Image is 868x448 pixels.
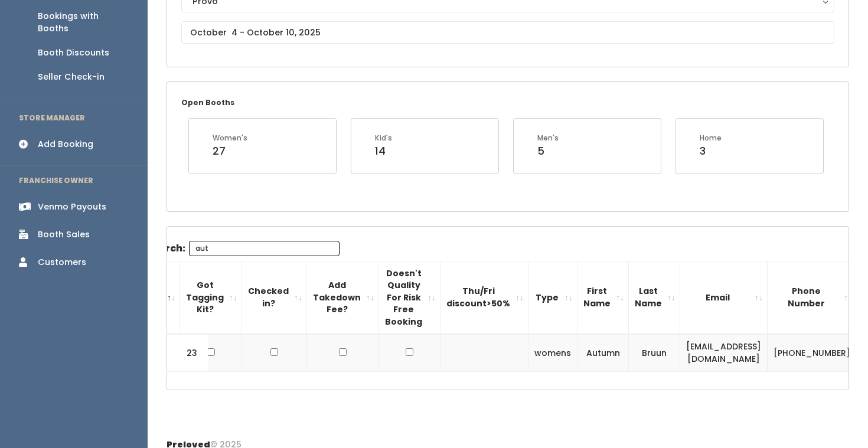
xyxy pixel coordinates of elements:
[537,143,559,159] div: 5
[440,261,528,334] th: Thu/Fri discount&gt;50%: activate to sort column ascending
[181,97,234,107] small: Open Booths
[38,47,109,59] div: Booth Discounts
[38,10,129,35] div: Bookings with Booths
[38,228,90,241] div: Booth Sales
[379,261,440,334] th: Doesn't Quality For Risk Free Booking : activate to sort column ascending
[167,334,208,371] td: 23
[528,334,577,371] td: womens
[577,261,629,334] th: First Name: activate to sort column ascending
[180,261,242,334] th: Got Tagging Kit?: activate to sort column ascending
[213,133,247,143] div: Women's
[189,241,340,256] input: Search:
[629,334,680,371] td: Bruun
[537,133,559,143] div: Men's
[528,261,577,334] th: Type: activate to sort column ascending
[38,71,105,83] div: Seller Check-in
[213,143,247,159] div: 27
[307,261,379,334] th: Add Takedown Fee?: activate to sort column ascending
[38,138,93,151] div: Add Booking
[700,133,722,143] div: Home
[38,256,86,269] div: Customers
[577,334,629,371] td: Autumn
[375,133,392,143] div: Kid's
[680,261,768,334] th: Email: activate to sort column ascending
[680,334,768,371] td: [EMAIL_ADDRESS][DOMAIN_NAME]
[375,143,392,159] div: 14
[38,201,106,213] div: Venmo Payouts
[146,241,340,256] label: Search:
[181,21,834,44] input: October 4 - October 10, 2025
[700,143,722,159] div: 3
[629,261,680,334] th: Last Name: activate to sort column ascending
[242,261,307,334] th: Checked in?: activate to sort column ascending
[768,334,857,371] td: [PHONE_NUMBER]
[768,261,857,334] th: Phone Number: activate to sort column ascending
